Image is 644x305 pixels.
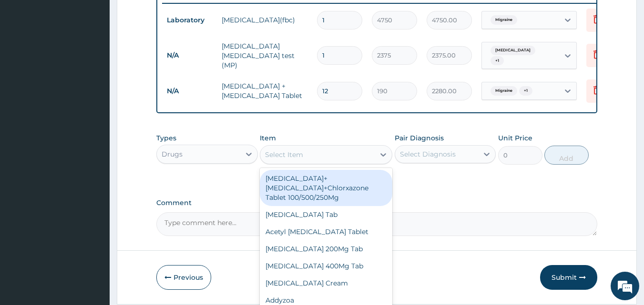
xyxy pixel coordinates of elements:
div: [MEDICAL_DATA] 400Mg Tab [260,257,392,275]
label: Pair Diagnosis [395,133,444,143]
span: + 1 [491,56,504,66]
img: d_794563401_company_1708531726252_794563401 [18,48,39,71]
label: Unit Price [498,133,532,143]
td: Laboratory [162,11,217,29]
span: Migraine [491,86,517,96]
td: [MEDICAL_DATA] + [MEDICAL_DATA] Tablet [217,77,312,105]
span: Migraine [491,15,517,25]
div: Drugs [162,149,183,159]
div: Acetyl [MEDICAL_DATA] Tablet [260,223,392,240]
td: [MEDICAL_DATA](fbc) [217,10,312,30]
button: Previous [156,265,211,290]
textarea: Type your message and hit 'Enter' [5,204,182,237]
td: N/A [162,47,217,64]
div: Select Diagnosis [400,149,456,159]
div: [MEDICAL_DATA] Tab [260,206,392,223]
div: [MEDICAL_DATA] Cream [260,275,392,292]
label: Comment [156,199,598,207]
label: Item [260,133,276,143]
div: [MEDICAL_DATA]+[MEDICAL_DATA]+Chlorxazone Tablet 100/500/250Mg [260,170,392,206]
div: Chat with us now [50,53,160,66]
td: N/A [162,82,217,100]
button: Submit [540,265,597,290]
td: [MEDICAL_DATA] [MEDICAL_DATA] test (MP) [217,37,312,75]
button: Add [544,146,589,165]
span: + 1 [519,86,532,96]
div: [MEDICAL_DATA] 200Mg Tab [260,240,392,257]
div: Minimize live chat window [156,5,179,28]
div: Select Item [265,150,303,159]
span: [MEDICAL_DATA] [491,46,535,55]
span: We're online! [55,92,132,188]
label: Types [156,134,176,142]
